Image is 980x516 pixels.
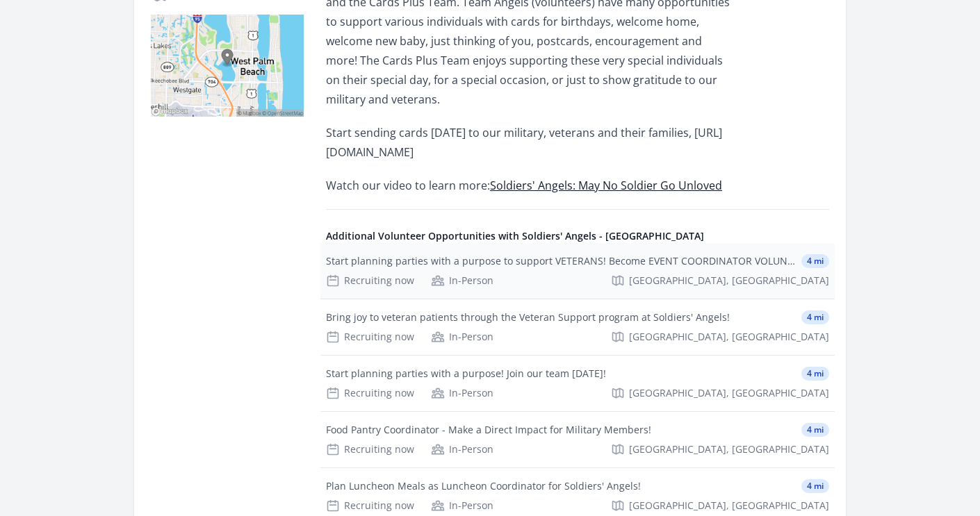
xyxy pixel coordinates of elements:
[326,479,641,493] div: Plan Luncheon Meals as Luncheon Coordinator for Soldiers' Angels!
[320,356,835,411] a: Start planning parties with a purpose! Join our team [DATE]! 4 mi Recruiting now In-Person [GEOGR...
[320,243,835,299] a: Start planning parties with a purpose to support VETERANS! Become EVENT COORDINATOR VOLUNTEER. 4 ...
[326,499,414,513] div: Recruiting now
[431,330,493,344] div: In-Person
[326,123,733,162] p: Start sending cards [DATE] to our military, veterans and their families, [URL][DOMAIN_NAME]
[801,367,829,381] span: 4 mi
[326,442,414,456] div: Recruiting now
[431,386,493,400] div: In-Person
[629,274,829,288] span: [GEOGRAPHIC_DATA], [GEOGRAPHIC_DATA]
[320,299,835,355] a: Bring joy to veteran patients through the Veteran Support program at Soldiers' Angels! 4 mi Recru...
[326,330,414,344] div: Recruiting now
[431,274,493,288] div: In-Person
[801,423,829,437] span: 4 mi
[326,229,829,243] h4: Additional Volunteer Opportunities with Soldiers' Angels - [GEOGRAPHIC_DATA]
[431,499,493,513] div: In-Person
[326,274,414,288] div: Recruiting now
[629,442,829,456] span: [GEOGRAPHIC_DATA], [GEOGRAPHIC_DATA]
[326,176,733,195] p: Watch our video to learn more:
[320,412,835,467] a: Food Pantry Coordinator - Make a Direct Impact for Military Members! 4 mi Recruiting now In-Perso...
[801,310,829,324] span: 4 mi
[629,386,829,400] span: [GEOGRAPHIC_DATA], [GEOGRAPHIC_DATA]
[326,254,796,268] div: Start planning parties with a purpose to support VETERANS! Become EVENT COORDINATOR VOLUNTEER.
[801,479,829,493] span: 4 mi
[629,499,829,513] span: [GEOGRAPHIC_DATA], [GEOGRAPHIC_DATA]
[801,254,829,268] span: 4 mi
[490,178,722,193] a: Soldiers' Angels: May No Soldier Go Unloved
[326,367,606,381] div: Start planning parties with a purpose! Join our team [DATE]!
[431,442,493,456] div: In-Person
[326,310,730,324] div: Bring joy to veteran patients through the Veteran Support program at Soldiers' Angels!
[629,330,829,344] span: [GEOGRAPHIC_DATA], [GEOGRAPHIC_DATA]
[326,386,414,400] div: Recruiting now
[151,15,304,117] img: Map
[326,423,651,437] div: Food Pantry Coordinator - Make a Direct Impact for Military Members!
